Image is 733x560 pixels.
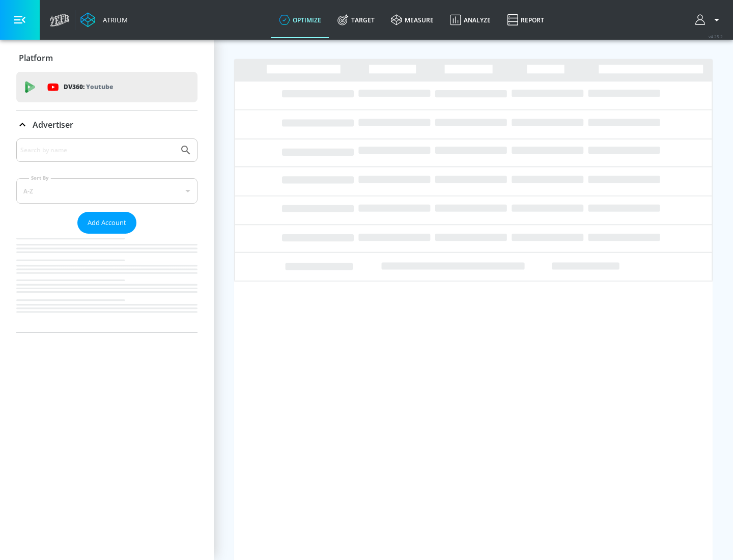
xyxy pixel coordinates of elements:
a: Report [499,2,552,38]
div: Platform [16,44,198,72]
input: Search by name [20,144,175,157]
a: measure [383,2,442,38]
a: optimize [271,2,329,38]
div: Atrium [99,15,128,24]
div: DV360: Youtube [16,72,198,102]
a: Atrium [80,12,128,27]
a: Target [329,2,383,38]
div: A-Z [16,178,198,204]
nav: list of Advertiser [16,234,198,332]
div: Advertiser [16,138,198,332]
button: Add Account [77,212,136,234]
div: Advertiser [16,110,198,139]
label: Sort By [29,175,51,181]
span: v 4.25.2 [709,34,723,39]
p: Platform [19,52,53,64]
p: Advertiser [33,119,73,130]
a: Analyze [442,2,499,38]
span: Add Account [88,217,126,229]
p: DV360: [64,81,113,93]
p: Youtube [86,81,113,92]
